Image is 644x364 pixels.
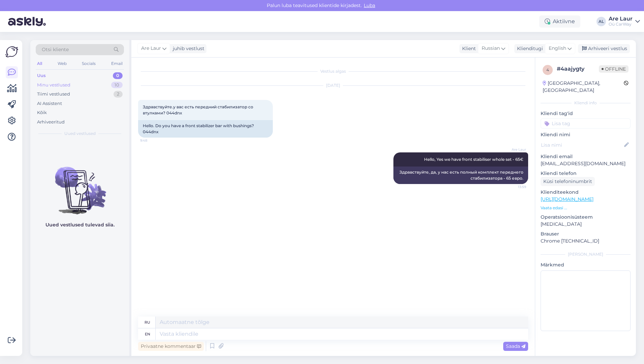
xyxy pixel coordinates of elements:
span: 13:59 [501,184,526,189]
div: Socials [80,59,97,68]
p: Vaata edasi ... [541,205,631,211]
div: Oü CarWay [609,22,633,27]
div: All [36,59,43,68]
input: Lisa nimi [541,141,623,149]
div: Vestlus algas [138,68,528,74]
div: AL [597,17,606,26]
p: Brauser [541,230,631,238]
span: Hello, Yes we have front stabiliser whole set - 65€ [424,157,523,162]
p: Uued vestlused tulevad siia. [45,221,115,228]
div: juhib vestlust [170,45,204,52]
p: Märkmed [541,261,631,268]
div: Aktiivne [539,15,580,28]
div: Arhiveeri vestlus [578,44,630,53]
div: [DATE] [138,82,528,88]
div: Web [56,59,68,68]
img: Askly Logo [5,45,18,58]
span: Saada [506,343,525,349]
div: [PERSON_NAME] [541,251,631,257]
div: Minu vestlused [37,82,70,88]
div: Email [110,59,124,68]
p: Chrome [TECHNICAL_ID] [541,238,631,245]
span: Uued vestlused [64,131,96,137]
div: 10 [111,82,123,88]
div: ru [144,317,150,328]
span: Are Laur [141,45,161,52]
span: Otsi kliente [42,46,69,53]
div: [GEOGRAPHIC_DATA], [GEOGRAPHIC_DATA] [543,80,624,94]
p: Kliendi tag'id [541,110,631,117]
input: Lisa tag [541,118,631,129]
div: Klient [459,45,476,52]
div: Kõik [37,109,47,116]
a: Are LaurOü CarWay [609,16,640,27]
span: 9:48 [140,138,165,143]
span: English [549,45,566,52]
p: Kliendi nimi [541,131,631,138]
div: Arhiveeritud [37,119,65,125]
p: Kliendi email [541,153,631,160]
img: No chats [30,155,129,215]
p: Kliendi telefon [541,170,631,177]
p: [EMAIL_ADDRESS][DOMAIN_NAME] [541,160,631,167]
div: 0 [113,72,123,79]
span: 4 [546,67,549,72]
div: 2 [114,91,123,98]
div: Hello. Do you have a front stabilizer bar with bushings? 044dnx [138,120,273,138]
div: AI Assistent [37,100,62,107]
p: Operatsioonisüsteem [541,214,631,221]
p: [MEDICAL_DATA] [541,221,631,228]
span: Здравствуйте.у вас есть передний стабилизатор со втулками? 044dnx [143,104,254,115]
div: en [145,328,150,340]
span: Russian [482,45,500,52]
div: Kliendi info [541,100,631,106]
div: Uus [37,72,46,79]
p: Klienditeekond [541,189,631,196]
div: Здравствуйте, да, у нас есть полный комплект переднего стабилизатора - 65 евро. [393,167,528,184]
a: [URL][DOMAIN_NAME] [541,196,593,202]
span: Luba [362,2,377,8]
span: Are Laur [501,147,526,152]
span: Offline [599,65,629,73]
div: Are Laur [609,16,633,22]
div: Küsi telefoninumbrit [541,177,595,186]
div: Tiimi vestlused [37,91,70,98]
div: Klienditugi [514,45,543,52]
div: Privaatne kommentaar [138,342,204,351]
div: # 4aajygty [557,65,599,73]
